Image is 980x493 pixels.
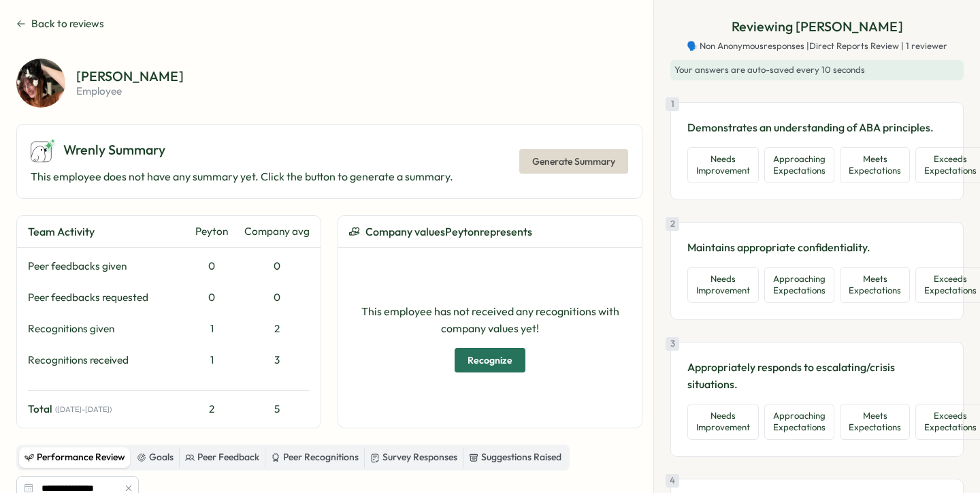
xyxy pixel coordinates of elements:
[244,224,310,239] div: Company avg
[271,450,359,465] div: Peer Recognitions
[28,353,179,368] div: Recognitions received
[28,321,179,336] div: Recognitions given
[840,267,910,303] button: Meets Expectations
[244,290,310,305] div: 0
[184,224,239,239] div: Peyton
[468,349,512,372] span: Recognize
[532,150,615,173] span: Generate Summary
[666,97,679,111] div: 1
[63,140,165,161] span: Wrenly Summary
[764,404,834,440] button: Approaching Expectations
[666,217,679,231] div: 2
[687,404,759,440] button: Needs Improvement
[184,402,239,417] div: 2
[519,149,628,174] button: Generate Summary
[184,321,239,336] div: 1
[687,40,947,52] span: 🗣️ Non Anonymous responses | Direct Reports Review | 1 reviewer
[28,223,179,240] div: Team Activity
[666,474,679,488] div: 4
[24,450,125,465] div: Performance Review
[184,290,239,305] div: 0
[137,450,174,465] div: Goals
[244,402,310,417] div: 5
[687,119,947,136] p: Demonstrates an understanding of ABA principles.
[764,267,834,303] button: Approaching Expectations
[687,239,947,256] p: Maintains appropriate confidentiality.
[840,147,910,183] button: Meets Expectations
[732,16,903,37] p: Reviewing [PERSON_NAME]
[76,69,184,83] p: [PERSON_NAME]
[674,64,865,75] span: Your answers are auto-saved every 10 seconds
[184,259,239,274] div: 0
[666,337,679,351] div: 3
[16,59,65,108] img: Peyton Pfeiffer
[365,223,532,240] span: Company values Peyton represents
[28,402,52,417] span: Total
[28,290,179,305] div: Peer feedbacks requested
[16,16,104,31] button: Back to reviews
[349,303,631,337] p: This employee has not received any recognitions with company values yet!
[687,359,947,393] p: Appropriately responds to escalating/crisis situations.
[31,16,104,31] span: Back to reviews
[469,450,561,465] div: Suggestions Raised
[55,405,112,414] span: ( [DATE] - [DATE] )
[184,353,239,368] div: 1
[455,348,525,372] button: Recognize
[244,353,310,368] div: 3
[76,86,184,96] p: employee
[687,147,759,183] button: Needs Improvement
[370,450,457,465] div: Survey Responses
[244,321,310,336] div: 2
[840,404,910,440] button: Meets Expectations
[244,259,310,274] div: 0
[31,168,453,185] p: This employee does not have any summary yet. Click the button to generate a summary.
[28,259,179,274] div: Peer feedbacks given
[687,267,759,303] button: Needs Improvement
[764,147,834,183] button: Approaching Expectations
[185,450,259,465] div: Peer Feedback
